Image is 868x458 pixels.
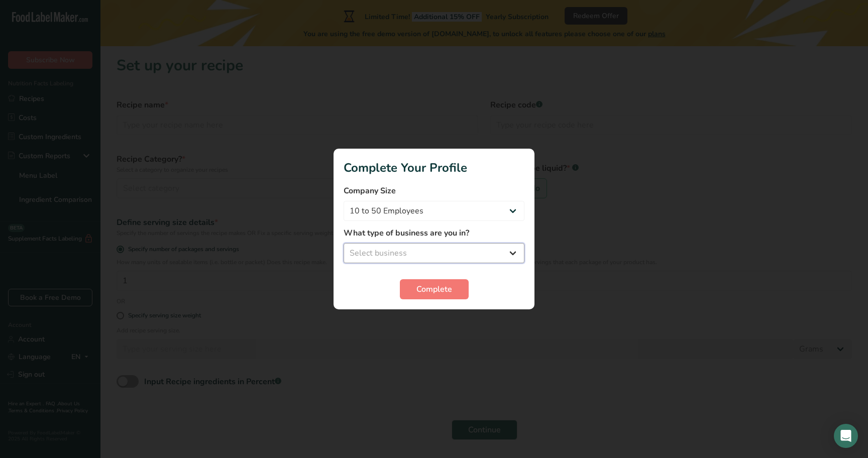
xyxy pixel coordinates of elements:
label: Company Size [344,185,524,197]
button: Complete [400,279,469,299]
div: Open Intercom Messenger [834,424,858,448]
label: What type of business are you in? [344,227,524,239]
h1: Complete Your Profile [344,159,524,177]
span: Complete [416,283,452,295]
